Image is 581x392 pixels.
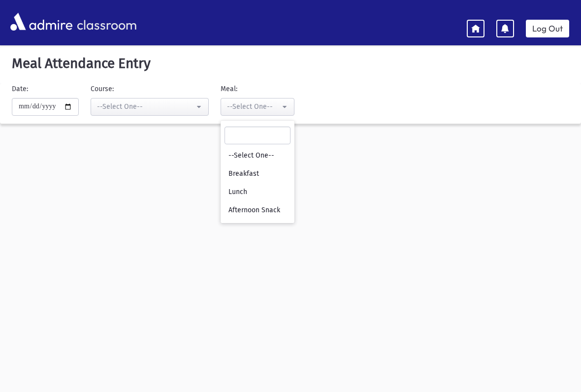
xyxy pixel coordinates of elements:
[8,10,75,33] img: AdmirePro
[221,98,294,116] button: --Select One--
[91,98,209,116] button: --Select One--
[228,205,280,215] span: Afternoon Snack
[8,55,573,72] h5: Meal Attendance Entry
[225,127,290,144] input: Search
[228,187,247,197] span: Lunch
[228,169,259,179] span: Breakfast
[227,101,280,112] div: --Select One--
[228,151,274,161] span: --Select One--
[75,9,137,35] span: classroom
[221,84,237,94] label: Meal:
[526,20,569,37] a: Log Out
[12,84,28,94] label: Date:
[91,84,114,94] label: Course:
[97,101,194,112] div: --Select One--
